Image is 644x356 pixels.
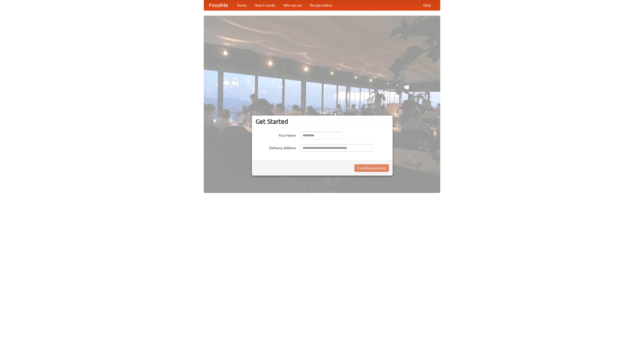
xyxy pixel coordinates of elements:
a: Who we are [279,0,306,10]
button: Find Restaurants! [354,164,389,172]
a: FoodMe [204,0,233,10]
a: Help [419,0,435,10]
label: Your Name [256,132,296,138]
h3: Get Started [256,118,389,125]
a: How it works [251,0,279,10]
a: Recipe videos [306,0,336,10]
a: Home [233,0,251,10]
label: Delivery Address [256,144,296,150]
